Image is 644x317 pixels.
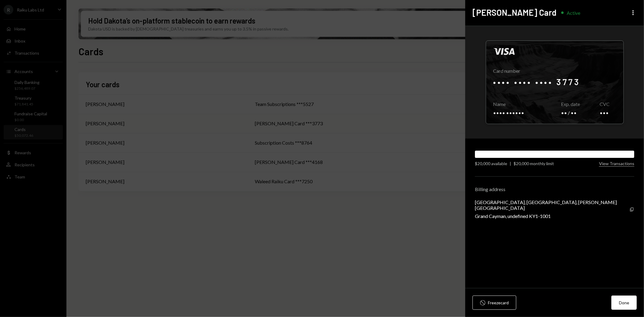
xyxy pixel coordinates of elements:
[567,10,580,16] div: Active
[475,213,630,219] div: Grand Cayman, undefined KY1-1001
[475,160,507,167] div: $20,000 available
[510,160,511,167] div: |
[514,160,554,167] div: $20,000 monthly limit
[611,296,637,310] button: Done
[599,161,634,167] button: View Transactions
[473,296,516,310] button: Freezecard
[473,7,556,18] h2: [PERSON_NAME] Card
[475,186,634,192] div: Billing address
[475,199,630,211] div: [GEOGRAPHIC_DATA], [GEOGRAPHIC_DATA], [PERSON_NAME][GEOGRAPHIC_DATA]
[486,40,624,124] div: Click to reveal
[488,299,509,306] div: Freeze card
